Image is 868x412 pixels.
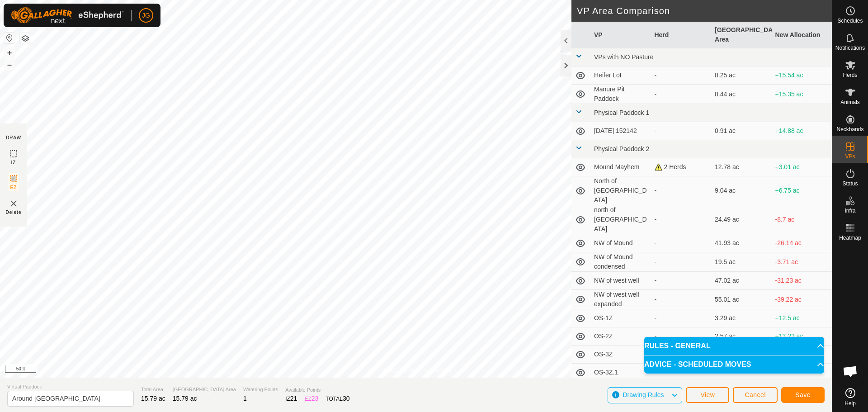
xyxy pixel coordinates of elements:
[11,7,124,24] img: Gallagher Logo
[772,309,832,327] td: +12.5 ac
[290,395,297,402] span: 21
[655,313,708,323] div: -
[644,342,711,350] span: RULES - GENERAL
[655,162,708,172] div: 2 Herds
[285,386,349,394] span: Available Points
[4,59,15,70] button: –
[832,384,868,410] a: Help
[711,158,772,176] td: 12.78 ac
[842,181,858,186] span: Status
[590,205,651,234] td: north of [GEOGRAPHIC_DATA]
[590,158,651,176] td: Mound Mayhem
[711,22,772,48] th: [GEOGRAPHIC_DATA] Area
[590,176,651,205] td: North of [GEOGRAPHIC_DATA]
[711,176,772,205] td: 9.04 ac
[772,205,832,234] td: -8.7 ac
[733,387,778,403] button: Cancel
[644,337,824,355] p-accordion-header: RULES - GENERAL
[594,109,649,116] span: Physical Paddock 1
[594,145,649,152] span: Physical Paddock 2
[745,391,766,398] span: Cancel
[6,209,22,216] span: Delete
[644,355,824,374] p-accordion-header: ADVICE - SCHEDULED MOVES
[655,238,708,248] div: -
[590,290,651,309] td: NW of west well expanded
[711,205,772,234] td: 24.49 ac
[243,395,247,402] span: 1
[577,5,832,16] h2: VP Area Comparison
[11,159,16,166] span: IZ
[711,85,772,104] td: 0.44 ac
[772,22,832,48] th: New Allocation
[772,66,832,85] td: +15.54 ac
[343,395,350,402] span: 30
[655,90,708,99] div: -
[837,18,863,24] span: Schedules
[686,387,729,403] button: View
[304,394,318,403] div: EZ
[141,386,165,393] span: Total Area
[4,33,15,43] button: Reset Map
[590,346,651,364] td: OS-3Z
[590,252,651,272] td: NW of Mound condensed
[7,383,134,391] span: Virtual Paddock
[772,272,832,290] td: -31.23 ac
[655,276,708,285] div: -
[644,361,751,368] span: ADVICE - SCHEDULED MOVES
[173,395,197,402] span: 15.79 ac
[711,309,772,327] td: 3.29 ac
[845,154,855,159] span: VPs
[141,395,165,402] span: 15.79 ac
[243,386,278,393] span: Watering Points
[380,366,414,374] a: Privacy Policy
[781,387,825,403] button: Save
[655,186,708,195] div: -
[590,272,651,290] td: NW of west well
[843,72,857,78] span: Herds
[655,126,708,136] div: -
[844,401,856,406] span: Help
[711,272,772,290] td: 47.02 ac
[772,252,832,272] td: -3.71 ac
[840,99,860,105] span: Animals
[711,66,772,85] td: 0.25 ac
[772,234,832,252] td: -26.14 ac
[844,208,855,213] span: Infra
[772,290,832,309] td: -39.22 ac
[711,234,772,252] td: 41.93 ac
[590,22,651,48] th: VP
[6,134,21,141] div: DRAW
[711,122,772,140] td: 0.91 ac
[8,198,19,209] img: VP
[839,235,861,241] span: Heatmap
[594,53,654,61] span: VPs with NO Pasture
[772,85,832,104] td: +15.35 ac
[655,257,708,267] div: -
[772,327,832,346] td: +13.22 ac
[425,366,452,374] a: Contact Us
[590,327,651,346] td: OS-2Z
[772,158,832,176] td: +3.01 ac
[590,309,651,327] td: OS-1Z
[590,122,651,140] td: [DATE] 152142
[590,234,651,252] td: NW of Mound
[837,358,864,385] div: Open chat
[651,22,712,48] th: Herd
[711,290,772,309] td: 55.01 ac
[4,47,15,58] button: +
[655,215,708,224] div: -
[285,394,297,403] div: IZ
[623,391,664,398] span: Drawing Rules
[142,11,150,20] span: JG
[655,295,708,304] div: -
[311,395,319,402] span: 23
[835,45,865,51] span: Notifications
[655,71,708,80] div: -
[173,386,236,393] span: [GEOGRAPHIC_DATA] Area
[772,122,832,140] td: +14.88 ac
[772,176,832,205] td: +6.75 ac
[711,252,772,272] td: 19.5 ac
[590,85,651,104] td: Manure Pit Paddock
[325,394,349,403] div: TOTAL
[795,391,811,398] span: Save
